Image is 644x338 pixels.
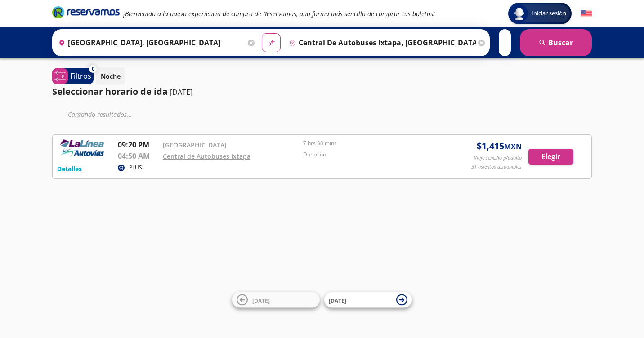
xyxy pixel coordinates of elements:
[101,71,121,81] p: Noche
[329,297,346,304] span: [DATE]
[57,164,82,173] button: Detalles
[232,292,320,308] button: [DATE]
[118,151,158,161] p: 04:50 AM
[471,163,522,171] p: 31 asientos disponibles
[324,292,412,308] button: [DATE]
[520,29,592,56] button: Buscar
[96,67,125,85] button: Noche
[118,139,158,150] p: 09:20 PM
[129,164,142,172] p: PLUS
[474,154,522,162] p: Viaje sencillo p/adulto
[163,152,250,160] a: Central de Autobuses Ixtapa
[57,139,107,157] img: RESERVAMOS
[581,8,592,19] button: English
[52,5,120,19] i: Brand Logo
[504,142,522,151] small: MXN
[68,110,132,119] em: Cargando resultados ...
[70,71,91,81] p: Filtros
[477,139,522,153] span: $ 1,415
[92,65,94,73] span: 0
[303,151,439,159] p: Duración
[52,85,168,98] p: Seleccionar horario de ida
[123,9,435,18] em: ¡Bienvenido a la nueva experiencia de compra de Reservamos, una forma más sencilla de comprar tus...
[303,139,439,147] p: 7 hrs 30 mins
[286,31,476,54] input: Buscar Destino
[52,5,120,22] a: Brand Logo
[163,141,227,149] a: [GEOGRAPHIC_DATA]
[252,297,270,304] span: [DATE]
[52,68,94,84] button: 0Filtros
[170,87,192,98] p: [DATE]
[528,9,570,18] span: Iniciar sesión
[55,31,246,54] input: Buscar Origen
[528,149,573,165] button: Elegir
